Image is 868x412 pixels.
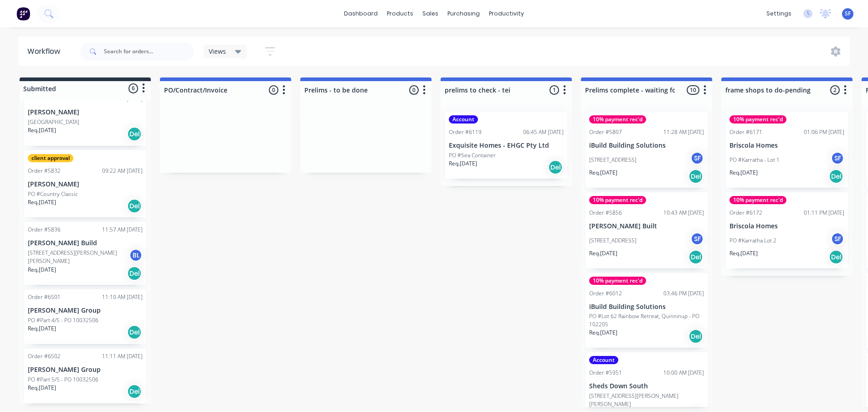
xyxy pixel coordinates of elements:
[127,127,142,141] div: Del
[829,250,843,264] div: Del
[845,10,851,18] span: SF
[729,222,844,230] p: Briscola Homes
[28,167,61,175] div: Order #5832
[382,7,418,21] div: products
[102,352,143,360] div: 11:11 AM [DATE]
[690,151,704,165] div: SF
[449,160,477,168] p: Req. [DATE]
[589,356,618,364] div: Account
[28,249,129,265] p: [STREET_ADDRESS][PERSON_NAME][PERSON_NAME]
[102,293,143,301] div: 11:10 AM [DATE]
[663,209,704,217] div: 10:43 AM [DATE]
[24,150,146,217] div: client approvalOrder #583209:22 AM [DATE][PERSON_NAME]PO #Country ClassicReq.[DATE]Del
[804,209,844,217] div: 01:11 PM [DATE]
[28,108,143,116] p: [PERSON_NAME]
[688,169,703,184] div: Del
[523,128,564,136] div: 06:45 AM [DATE]
[28,239,143,247] p: [PERSON_NAME] Build
[127,384,142,399] div: Del
[449,128,482,136] div: Order #6119
[729,196,786,204] div: 10% payment rec'd
[484,7,529,21] div: productivity
[762,7,796,21] div: settings
[726,112,848,188] div: 10% payment rec'dOrder #617101:06 PM [DATE]Briscola HomesPO #Karratha - Lot 1SFReq.[DATE]Del
[339,7,382,21] a: dashboard
[729,209,762,217] div: Order #6172
[127,325,142,340] div: Del
[589,392,704,408] p: [STREET_ADDRESS][PERSON_NAME][PERSON_NAME]
[729,115,786,124] div: 10% payment rec'd
[589,237,637,245] p: [STREET_ADDRESS]
[663,369,704,377] div: 10:00 AM [DATE]
[209,46,226,56] span: Views
[829,169,843,184] div: Del
[28,307,143,314] p: [PERSON_NAME] Group
[589,303,704,311] p: iBuild Building Solutions
[445,112,567,179] div: AccountOrder #611906:45 AM [DATE]Exquisite Homes - EHGC Pty LtdPO #Sea ContainerReq.[DATE]Del
[449,115,478,124] div: Account
[28,154,73,162] div: client approval
[589,128,622,136] div: Order #5807
[688,329,703,344] div: Del
[28,324,56,333] p: Req. [DATE]
[589,277,646,285] div: 10% payment rec'd
[28,198,56,206] p: Req. [DATE]
[28,190,78,198] p: PO #Country Classic
[28,352,61,360] div: Order #6502
[589,289,622,298] div: Order #6012
[729,249,758,257] p: Req. [DATE]
[831,151,844,165] div: SF
[589,312,704,329] p: PO #Lot 62 Rainbow Retreat, Quinninup - PO 102205
[28,316,98,324] p: PO #Part 4/5 - PO 10032506
[589,115,646,124] div: 10% payment rec'd
[443,7,484,21] div: purchasing
[831,232,844,246] div: SF
[24,222,146,285] div: Order #583611:57 AM [DATE][PERSON_NAME] Build[STREET_ADDRESS][PERSON_NAME][PERSON_NAME]BLReq.[DAT...
[127,266,142,281] div: Del
[548,160,563,175] div: Del
[28,118,79,126] p: [GEOGRAPHIC_DATA]
[418,7,443,21] div: sales
[589,329,617,337] p: Req. [DATE]
[726,192,848,268] div: 10% payment rec'dOrder #617201:11 PM [DATE]Briscola HomesPO #Karratha Lot 2SFReq.[DATE]Del
[663,289,704,298] div: 03:46 PM [DATE]
[586,112,708,188] div: 10% payment rec'dOrder #580711:28 AM [DATE]iBuild Building Solutions[STREET_ADDRESS]SFReq.[DATE]Del
[102,226,143,234] div: 11:57 AM [DATE]
[28,180,143,188] p: [PERSON_NAME]
[449,142,564,149] p: Exquisite Homes - EHGC Pty Ltd
[729,142,844,149] p: Briscola Homes
[129,248,143,262] div: BL
[729,156,780,164] p: PO #Karratha - Lot 1
[586,273,708,348] div: 10% payment rec'dOrder #601203:46 PM [DATE]iBuild Building SolutionsPO #Lot 62 Rainbow Retreat, Q...
[688,250,703,264] div: Del
[28,366,143,374] p: [PERSON_NAME] Group
[16,7,30,21] img: Factory
[28,266,56,274] p: Req. [DATE]
[28,126,56,134] p: Req. [DATE]
[690,232,704,246] div: SF
[589,249,617,257] p: Req. [DATE]
[24,349,146,403] div: Order #650211:11 AM [DATE][PERSON_NAME] GroupPO #Part 5/5 - PO 10032506Req.[DATE]Del
[27,46,65,57] div: Workflow
[589,196,646,204] div: 10% payment rec'd
[589,142,704,149] p: iBuild Building Solutions
[804,128,844,136] div: 01:06 PM [DATE]
[589,382,704,390] p: Sheds Down South
[589,369,622,377] div: Order #5951
[589,156,637,164] p: [STREET_ADDRESS]
[586,192,708,268] div: 10% payment rec'dOrder #585610:43 AM [DATE][PERSON_NAME] Built[STREET_ADDRESS]SFReq.[DATE]Del
[663,128,704,136] div: 11:28 AM [DATE]
[449,151,496,160] p: PO #Sea Container
[28,376,98,384] p: PO #Part 5/5 - PO 10032506
[102,167,143,175] div: 09:22 AM [DATE]
[589,169,617,177] p: Req. [DATE]
[104,42,194,61] input: Search for orders...
[127,199,142,213] div: Del
[589,222,704,230] p: [PERSON_NAME] Built
[28,293,61,301] div: Order #6501
[729,128,762,136] div: Order #6171
[24,91,146,146] div: Order #579712:56 PM [DATE][PERSON_NAME][GEOGRAPHIC_DATA]Req.[DATE]Del
[24,289,146,344] div: Order #650111:10 AM [DATE][PERSON_NAME] GroupPO #Part 4/5 - PO 10032506Req.[DATE]Del
[729,237,776,245] p: PO #Karratha Lot 2
[589,209,622,217] div: Order #5856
